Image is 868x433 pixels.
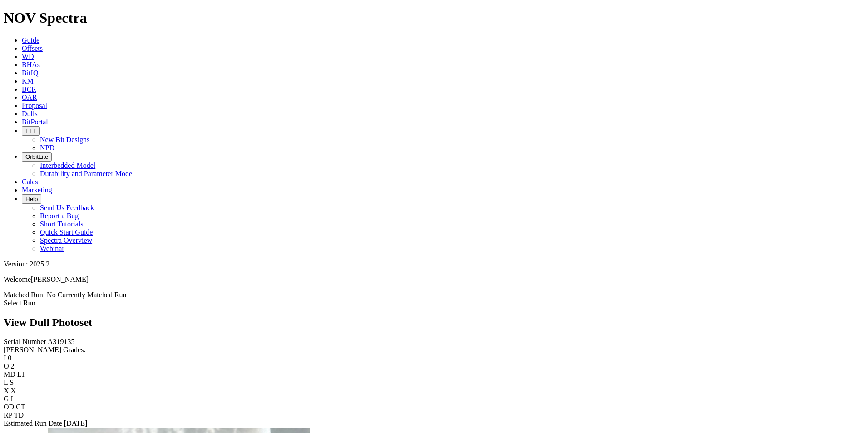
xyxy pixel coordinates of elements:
[25,128,36,134] span: FTT
[22,110,38,118] a: Dulls
[14,411,24,419] span: TD
[31,276,89,283] span: [PERSON_NAME]
[11,362,15,370] span: 2
[4,354,6,362] label: I
[11,387,16,394] span: X
[4,10,864,26] h1: NOV Spectra
[4,419,62,427] label: Estimated Run Date
[22,53,34,60] a: WD
[40,245,64,252] a: Webinar
[22,93,37,101] a: OAR
[47,291,127,299] span: No Currently Matched Run
[40,228,93,236] a: Quick Start Guide
[40,144,54,152] a: NPD
[16,403,25,411] span: CT
[22,85,36,93] a: BCR
[22,194,41,204] button: Help
[4,346,864,354] div: [PERSON_NAME] Grades:
[22,126,40,136] button: FTT
[4,403,14,411] label: OD
[4,379,8,386] label: L
[4,387,9,394] label: X
[10,379,14,386] span: S
[25,153,48,160] span: OrbitLite
[40,212,79,220] a: Report a Bug
[40,236,92,244] a: Spectra Overview
[22,69,38,77] a: BitIQ
[22,44,43,52] a: Offsets
[4,338,46,345] label: Serial Number
[11,395,13,403] span: I
[48,338,75,345] span: A319135
[40,136,89,143] a: New Bit Designs
[4,299,35,307] a: Select Run
[4,411,12,419] label: RP
[22,152,52,162] button: OrbitLite
[25,196,38,202] span: Help
[40,204,94,212] a: Send Us Feedback
[22,102,47,109] a: Proposal
[4,370,15,378] label: MD
[22,178,38,186] a: Calcs
[8,354,11,362] span: 0
[64,419,88,427] span: [DATE]
[40,162,95,169] a: Interbedded Model
[22,186,52,194] a: Marketing
[4,291,45,299] span: Matched Run:
[4,395,9,403] label: G
[40,220,84,228] a: Short Tutorials
[22,77,34,85] a: KM
[17,370,25,378] span: LT
[4,316,864,329] h2: View Dull Photoset
[22,118,48,126] a: BitPortal
[22,36,39,44] a: Guide
[4,276,864,284] p: Welcome
[4,260,864,268] div: Version: 2025.2
[4,362,9,370] label: O
[40,170,134,177] a: Durability and Parameter Model
[22,61,40,69] a: BHAs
